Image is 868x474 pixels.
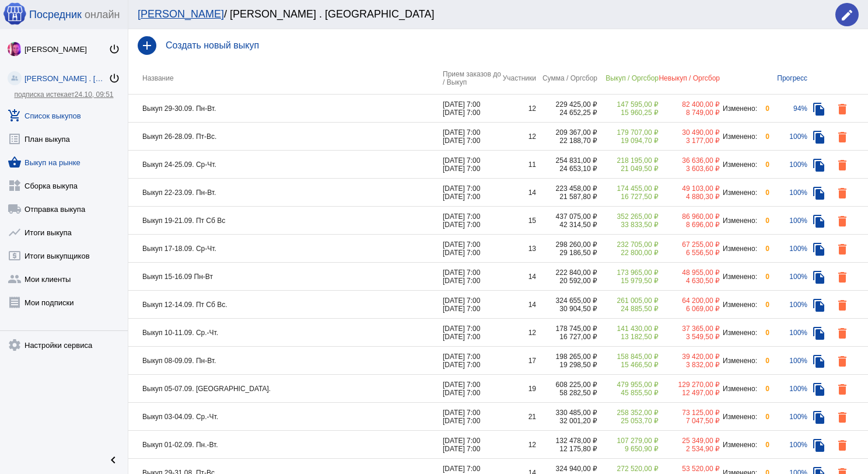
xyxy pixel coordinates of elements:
td: 13 [501,235,536,263]
div: 0 [758,217,769,225]
td: 100% [769,319,807,347]
div: 4 630,50 ₽ [659,277,720,285]
div: 67 255,00 ₽ [659,241,720,249]
div: 24 653,10 ₽ [536,165,597,173]
div: Изменено: [720,357,758,365]
mat-icon: settings [8,338,22,352]
td: 12 [501,431,536,459]
mat-icon: power_settings_new [108,43,120,55]
mat-icon: delete [835,326,849,340]
td: Выкуп 08-09.09. Пн-Вт. [128,347,443,375]
td: 100% [769,263,807,291]
div: 107 279,00 ₽ [597,437,659,445]
mat-icon: shopping_basket [8,155,22,169]
div: Изменено: [720,104,758,113]
td: 100% [769,123,807,151]
td: 21 [501,403,536,431]
mat-icon: local_atm [8,249,22,263]
mat-icon: file_copy [812,130,826,144]
div: 8 696,00 ₽ [659,221,720,229]
div: Изменено: [720,301,758,309]
td: 14 [501,263,536,291]
div: 21 049,50 ₽ [597,165,659,173]
div: 8 749,00 ₽ [659,109,720,117]
div: 6 069,00 ₽ [659,305,720,313]
div: 229 425,00 ₽ [536,100,597,109]
div: 179 707,00 ₽ [597,128,659,137]
mat-icon: delete [835,410,849,424]
td: [DATE] 7:00 [DATE] 7:00 [443,207,501,235]
td: Выкуп 03-04.09. Ср.-Чт. [128,403,443,431]
td: 94% [769,95,807,123]
td: Выкуп 22-23.09. Пн-Вт. [128,179,443,207]
div: 7 047,50 ₽ [659,417,720,425]
td: 12 [501,95,536,123]
td: 100% [769,347,807,375]
div: 174 455,00 ₽ [597,184,659,193]
td: [DATE] 7:00 [DATE] 7:00 [443,263,501,291]
div: 25 053,70 ₽ [597,417,659,425]
td: 14 [501,291,536,319]
div: 218 195,00 ₽ [597,156,659,165]
div: 24 652,25 ₽ [536,109,597,117]
div: 222 840,00 ₽ [536,269,597,277]
div: [PERSON_NAME] [24,45,108,54]
mat-icon: group [8,272,22,286]
div: 258 352,00 ₽ [597,409,659,417]
div: 25 349,00 ₽ [659,437,720,445]
div: 0 [758,329,769,337]
div: 36 636,00 ₽ [659,156,720,165]
div: Изменено: [720,385,758,393]
td: [DATE] 7:00 [DATE] 7:00 [443,95,501,123]
div: 53 520,00 ₽ [659,465,720,473]
a: [PERSON_NAME] [138,8,224,20]
div: 33 833,50 ₽ [597,221,659,229]
div: 0 [758,245,769,253]
div: 6 556,50 ₽ [659,249,720,257]
mat-icon: delete [835,354,849,368]
mat-icon: file_copy [812,214,826,228]
mat-icon: list_alt [8,132,22,146]
div: Изменено: [720,273,758,281]
td: Выкуп 24-25.09. Ср-Чт. [128,151,443,179]
div: 2 534,90 ₽ [659,445,720,453]
mat-icon: add [138,36,156,55]
div: [PERSON_NAME] . [GEOGRAPHIC_DATA] [24,74,108,83]
div: 437 075,00 ₽ [536,212,597,221]
td: [DATE] 7:00 [DATE] 7:00 [443,375,501,403]
div: 272 520,00 ₽ [597,465,659,473]
div: Изменено: [720,245,758,253]
td: 100% [769,375,807,403]
div: 298 260,00 ₽ [536,241,597,249]
td: Выкуп 12-14.09. Пт Сб Вс. [128,291,443,319]
td: [DATE] 7:00 [DATE] 7:00 [443,179,501,207]
div: 48 955,00 ₽ [659,269,720,277]
div: 330 485,00 ₽ [536,409,597,417]
td: Выкуп 26-28.09. Пт-Вс. [128,123,443,151]
td: 17 [501,347,536,375]
mat-icon: receipt [8,295,22,309]
div: Изменено: [720,329,758,337]
td: 100% [769,291,807,319]
td: 14 [501,179,536,207]
th: Прогресс [769,62,807,95]
div: 16 727,00 ₽ [536,333,597,341]
td: [DATE] 7:00 [DATE] 7:00 [443,347,501,375]
span: онлайн [85,9,120,21]
div: 37 365,00 ₽ [659,325,720,333]
mat-icon: file_copy [812,354,826,368]
div: 198 265,00 ₽ [536,353,597,361]
h4: Создать новый выкуп [166,40,859,51]
img: apple-icon-60x60.png [3,2,26,25]
div: 16 727,50 ₽ [597,193,659,201]
div: 141 430,00 ₽ [597,325,659,333]
div: 178 745,00 ₽ [536,325,597,333]
td: [DATE] 7:00 [DATE] 7:00 [443,123,501,151]
div: 324 655,00 ₽ [536,297,597,305]
th: Выкуп / Оргсбор [597,62,659,95]
th: Прием заказов до / Выкуп [443,62,501,95]
mat-icon: file_copy [812,242,826,256]
div: 4 880,30 ₽ [659,193,720,201]
td: 100% [769,403,807,431]
div: 223 458,00 ₽ [536,184,597,193]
